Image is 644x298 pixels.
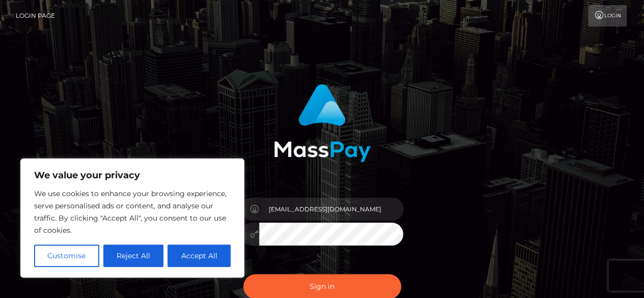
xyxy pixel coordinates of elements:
button: Accept All [167,245,231,267]
button: Reject All [103,245,164,267]
a: Login Page [16,5,55,26]
img: MassPay Login [274,84,371,162]
div: We value your privacy [20,158,244,278]
p: We use cookies to enhance your browsing experience, serve personalised ads or content, and analys... [34,187,231,236]
a: Login [588,5,627,26]
button: Customise [34,245,99,267]
input: Username... [259,198,404,221]
p: We value your privacy [34,169,231,181]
